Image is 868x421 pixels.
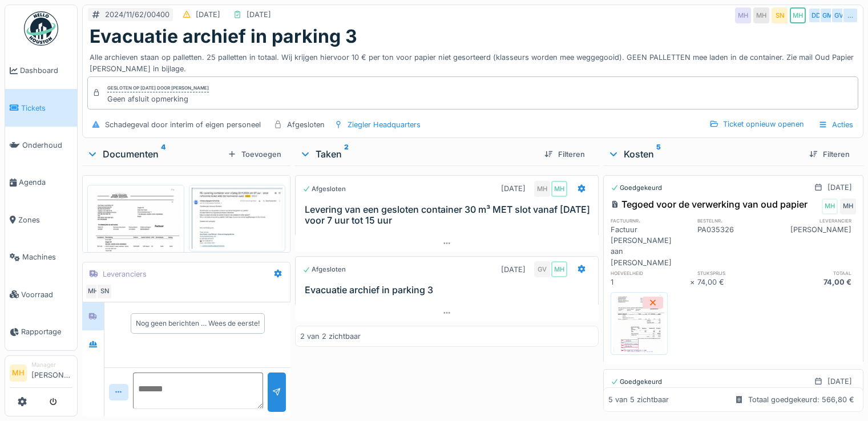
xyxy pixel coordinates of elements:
[105,119,261,130] div: Schadegeval door interim of eigen personeel
[827,376,852,387] div: [DATE]
[189,252,286,262] div: Archief op palletten.jpg
[287,119,325,130] div: Afgesloten
[611,224,690,268] div: Factuur [PERSON_NAME] aan [PERSON_NAME]
[344,147,349,161] sup: 2
[735,7,751,23] div: MH
[90,188,181,316] img: fp3ge8i8b7u67rqo4j3n12aggwoj
[5,276,77,313] a: Voorraad
[24,11,58,46] img: Badge_color-CXgf-gQk.svg
[21,326,72,337] span: Rapportage
[5,89,77,126] a: Tickets
[85,284,101,299] div: MH
[501,264,526,275] div: [DATE]
[611,269,690,277] h6: hoeveelheid
[196,9,220,20] div: [DATE]
[31,361,72,369] div: Manager
[300,147,535,161] div: Taken
[10,365,27,382] li: MH
[223,147,286,162] div: Toevoegen
[192,188,283,248] img: eobvhwm0jwa98783to12j4egbkrk
[90,26,357,47] h1: Evacuatie archief in parking 3
[302,184,346,194] div: Afgesloten
[300,331,361,342] div: 2 van 2 zichtbaar
[5,127,77,164] a: Onderhoud
[5,164,77,201] a: Agenda
[697,277,777,288] div: 74,00 €
[247,9,271,20] div: [DATE]
[608,394,669,405] div: 5 van 5 zichtbaar
[697,224,777,268] div: PA035326
[501,183,526,194] div: [DATE]
[827,182,852,193] div: [DATE]
[656,147,661,161] sup: 5
[690,277,697,288] div: ×
[777,277,856,288] div: 74,00 €
[107,84,209,92] div: Gesloten op [DATE] door [PERSON_NAME]
[808,7,824,23] div: DD
[5,201,77,238] a: Zones
[31,361,72,385] li: [PERSON_NAME]
[697,269,777,277] h6: stuksprijs
[136,318,260,329] div: Nog geen berichten … Wees de eerste!
[551,261,567,277] div: MH
[107,94,209,104] div: Geen afsluit opmerking
[5,238,77,276] a: Machines
[161,147,165,161] sup: 4
[611,377,662,387] div: Goedgekeurd
[772,7,788,23] div: SN
[540,147,590,162] div: Filteren
[611,217,690,224] h6: factuurnr.
[819,7,835,23] div: GM
[90,47,856,74] div: Alle archieven staan op palletten. 25 palletten in totaal. Wij krijgen hiervoor 10 € per ton voor...
[96,284,112,299] div: SN
[748,394,854,405] div: Totaal goedgekeurd: 566,80 €
[805,147,854,162] div: Filteren
[842,7,858,23] div: …
[608,147,800,161] div: Kosten
[305,285,594,295] h3: Evacuatie archief in parking 3
[87,147,223,161] div: Documenten
[21,103,72,114] span: Tickets
[103,269,147,280] div: Leveranciers
[302,265,346,274] div: Afgesloten
[611,183,662,193] div: Goedgekeurd
[613,295,665,352] img: usrjk5s4yavapp6i8ozxgz1ccfr5
[697,217,777,224] h6: bestelnr.
[534,261,550,277] div: GV
[840,199,856,214] div: MH
[611,277,690,288] div: 1
[21,289,72,300] span: Voorraad
[611,197,808,211] div: Tegoed voor de verwerking van oud papier
[105,9,169,20] div: 2024/11/62/00400
[777,217,856,224] h6: leverancier
[10,361,72,388] a: MH Manager[PERSON_NAME]
[20,65,72,76] span: Dashboard
[305,204,594,226] h3: Levering van een gesloten container 30 m³ MET slot vanaf [DATE] voor 7 uur tot 15 uur
[705,116,809,132] div: Ticket opnieuw openen
[19,177,72,188] span: Agenda
[790,7,806,23] div: MH
[831,7,847,23] div: GV
[551,181,567,197] div: MH
[822,199,838,214] div: MH
[348,119,421,130] div: Ziegler Headquarters
[5,313,77,350] a: Rapportage
[813,116,858,133] div: Acties
[22,140,72,151] span: Onderhoud
[5,52,77,89] a: Dashboard
[777,224,856,268] div: [PERSON_NAME]
[18,214,72,225] span: Zones
[534,181,550,197] div: MH
[22,252,72,262] span: Machines
[777,269,856,277] h6: totaal
[753,7,769,23] div: MH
